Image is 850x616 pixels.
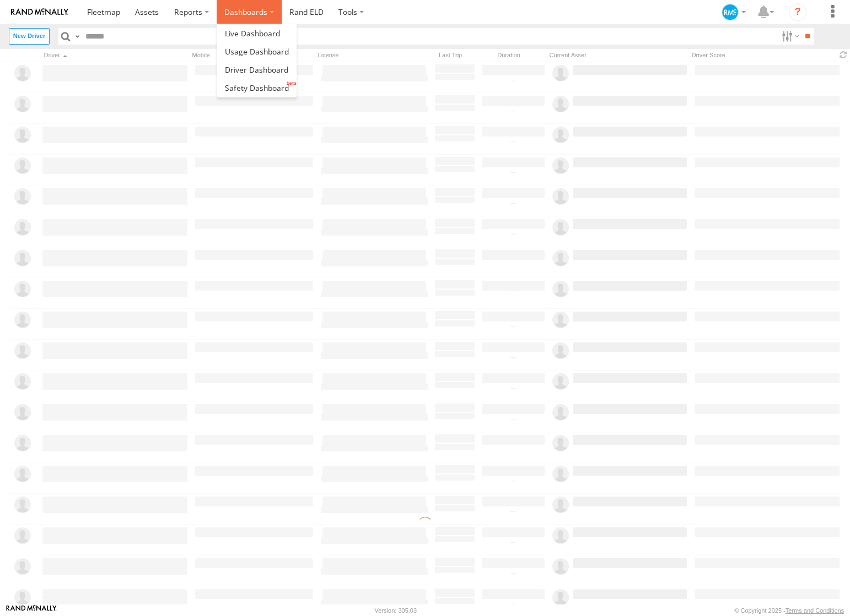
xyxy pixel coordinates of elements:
label: Create New Driver [9,28,50,44]
div: Click to Sort [41,50,185,61]
div: Driver Score [688,50,832,61]
div: Version: 305.03 [375,607,417,614]
div: Mobile [189,50,310,61]
label: Search Filter Options [777,28,801,44]
span: Refresh [837,50,850,61]
div: License [315,50,425,61]
div: Duration [476,50,542,61]
div: © Copyright 2025 - [734,607,844,614]
img: rand-logo.svg [11,8,68,16]
i: ? [789,3,806,21]
div: Last Trip [429,50,471,61]
a: Visit our Website [6,605,57,616]
div: Current Asset [546,50,684,61]
div: Demo Account [718,4,750,20]
a: Terms and Conditions [786,607,844,614]
label: Search Query [73,28,82,44]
